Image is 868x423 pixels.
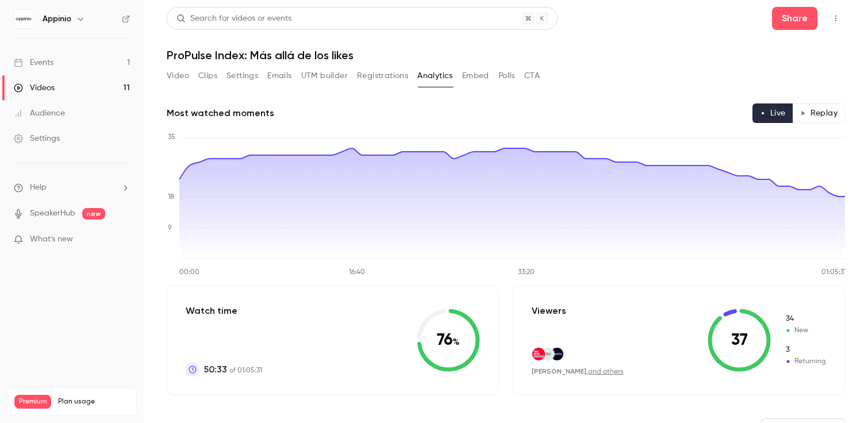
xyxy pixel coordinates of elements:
[551,348,563,360] img: appinio.com
[821,269,846,276] tspan: 01:05:31
[30,182,47,194] span: Help
[82,208,105,220] span: new
[785,345,826,355] span: Returning
[168,194,174,201] tspan: 18
[168,134,175,141] tspan: 35
[14,107,65,119] div: Audience
[793,103,845,123] button: Replay
[532,367,624,376] div: ,
[827,9,845,28] button: Top Bar Actions
[198,67,217,85] button: Clips
[43,13,71,25] h6: Appinio
[226,67,258,85] button: Settings
[532,367,586,375] span: [PERSON_NAME]
[186,304,262,318] p: Watch time
[14,133,60,144] div: Settings
[462,67,489,85] button: Embed
[532,304,566,318] p: Viewers
[357,67,408,85] button: Registrations
[167,67,189,85] button: Video
[301,67,348,85] button: UTM builder
[176,13,291,25] div: Search for videos or events
[532,348,545,360] img: wearesocial.net
[588,368,624,375] a: and others
[417,67,453,85] button: Analytics
[30,233,73,245] span: What's new
[167,106,274,120] h2: Most watched moments
[785,325,826,336] span: New
[524,67,540,85] button: CTA
[204,363,227,376] span: 50:33
[167,48,845,62] h1: ProPulse Index: Más allá de los likes
[14,395,51,409] span: Premium
[14,57,53,68] div: Events
[752,103,793,123] button: Live
[30,207,75,220] a: SpeakerHub
[14,10,33,28] img: Appinio
[168,225,172,232] tspan: 9
[14,82,55,94] div: Videos
[204,363,262,376] p: of 01:05:31
[14,182,130,194] li: help-dropdown-opener
[785,314,826,324] span: New
[267,67,291,85] button: Emails
[498,67,515,85] button: Polls
[785,356,826,367] span: Returning
[116,234,130,245] iframe: Noticeable Trigger
[541,348,554,360] img: darwinverne.com
[58,397,129,406] span: Plan usage
[518,269,535,276] tspan: 33:20
[179,269,199,276] tspan: 00:00
[772,7,817,30] button: Share
[349,269,365,276] tspan: 16:40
